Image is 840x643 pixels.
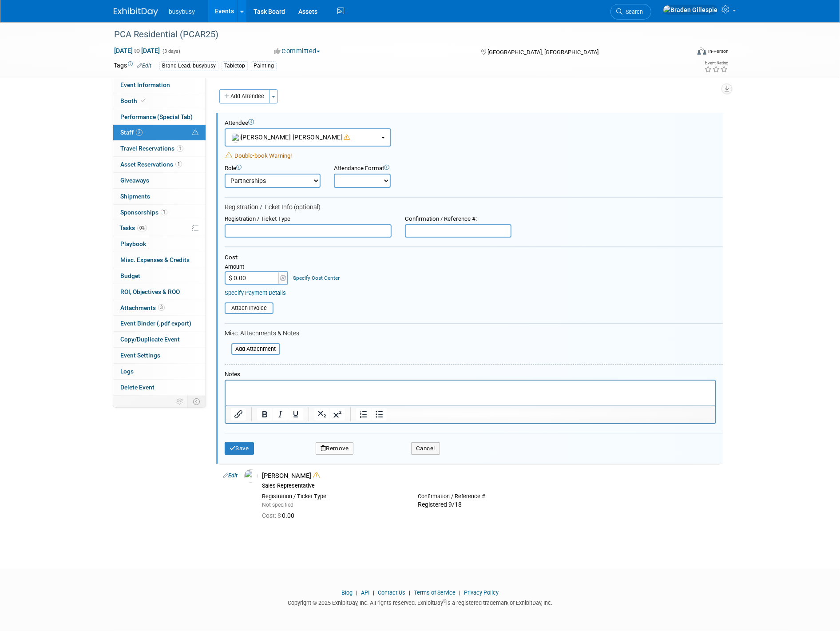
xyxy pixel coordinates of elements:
div: Misc. Attachments & Notes [225,329,723,337]
button: Bold [257,408,272,421]
td: Toggle Event Tabs [188,396,206,407]
a: Booth [113,93,206,109]
span: 0.00 [262,512,298,519]
a: Travel Reservations1 [113,141,206,156]
span: [DATE] [DATE] [114,47,160,55]
iframe: Rich Text Area [226,381,715,405]
span: Not specified [262,502,293,508]
span: Misc. Expenses & Credits [120,256,190,263]
a: Tasks0% [113,220,206,236]
a: Event Settings [113,348,206,363]
span: (3 days) [162,48,180,54]
span: Logs [120,368,134,375]
a: Giveaways [113,173,206,188]
span: | [354,589,360,596]
span: 1 [177,145,183,152]
a: Attachments3 [113,300,206,316]
span: Shipments [120,193,150,200]
a: Shipments [113,189,206,204]
a: API [361,589,369,596]
a: Staff2 [113,125,206,140]
a: Logs [113,364,206,379]
a: Edit [223,472,238,479]
div: Amount [225,263,289,271]
span: [GEOGRAPHIC_DATA], [GEOGRAPHIC_DATA] [487,49,598,56]
span: Budget [120,272,140,279]
a: Sponsorships1 [113,205,206,220]
div: Registration / Ticket Info (optional) [225,203,723,211]
div: Painting [251,61,277,71]
img: ExhibitDay [114,8,158,16]
div: Tabletop [222,61,248,71]
a: Blog [341,589,353,596]
span: busybusy [169,8,195,15]
a: Event Binder (.pdf export) [113,316,206,331]
span: | [407,589,412,596]
span: Staff [120,129,143,136]
div: PCA Residential (PCAR25) [111,27,676,43]
div: Role [225,165,321,172]
button: Insert/edit link [231,408,246,421]
span: ROI, Objectives & ROO [120,288,180,295]
span: Event Settings [120,352,160,359]
span: Event Binder (.pdf export) [120,320,191,327]
a: Copy/Duplicate Event [113,332,206,347]
span: Cost: $ [262,512,282,519]
div: Registration / Ticket Type: [262,493,404,500]
span: Playbook [120,240,146,247]
span: Sponsorships [120,209,167,216]
a: Terms of Service [414,589,456,596]
button: Add Attendee [219,89,269,103]
span: Tasks [119,224,147,231]
span: 2 [136,129,143,136]
span: to [133,47,141,54]
span: Asset Reservations [120,161,182,168]
a: Specify Payment Details [225,290,286,296]
sup: ® [443,599,446,603]
i: Double-book Warning! [226,152,232,159]
span: Potential Scheduling Conflict -- at least one attendee is tagged in another overlapping event. [192,129,198,137]
span: Copy/Duplicate Event [120,336,180,343]
span: | [457,589,463,596]
i: Booth reservation complete [141,98,146,103]
div: Confirmation / Reference #: [418,493,560,500]
div: Cost: [225,254,723,262]
span: Search [622,8,643,15]
span: | [371,589,376,596]
div: [PERSON_NAME] [262,472,716,480]
div: Event Format [637,46,729,60]
span: 3 [158,304,165,311]
div: Brand Lead: busybusy [159,61,218,71]
div: Registered 9/18 [418,501,560,509]
a: Asset Reservations1 [113,157,206,172]
img: Format-Inperson.png [697,48,706,55]
span: Attachments [120,304,165,311]
button: Remove [316,442,354,455]
div: Confirmation / Reference #: [405,215,511,223]
button: [PERSON_NAME] [PERSON_NAME] [225,128,391,147]
i: Double-book Warning! [313,472,320,479]
span: Performance (Special Tab) [120,113,193,120]
button: Superscript [330,408,345,421]
button: Italic [273,408,288,421]
a: Performance (Special Tab) [113,109,206,125]
div: Registration / Ticket Type [225,215,392,223]
div: Attendee [225,119,723,127]
a: Privacy Policy [464,589,499,596]
div: Event Rating [704,61,728,65]
a: Edit [137,63,151,69]
a: Contact Us [378,589,405,596]
td: Tags [114,61,151,71]
a: Search [610,4,651,20]
span: Delete Event [120,384,155,391]
span: Event Information [120,81,170,88]
span: 0% [137,225,147,231]
a: Budget [113,268,206,284]
span: Booth [120,97,147,104]
button: Subscript [314,408,329,421]
span: 1 [161,209,167,215]
span: [PERSON_NAME] [PERSON_NAME] [231,134,350,141]
div: Notes [225,371,716,378]
a: ROI, Objectives & ROO [113,284,206,300]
